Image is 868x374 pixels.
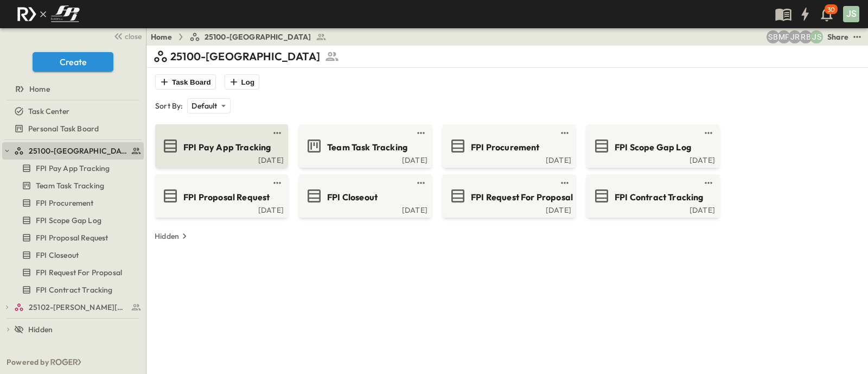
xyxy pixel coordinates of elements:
[2,264,144,281] div: FPI Request For Proposaltest
[157,205,284,213] a: [DATE]
[2,229,144,246] div: FPI Proposal Requesttest
[29,84,50,94] span: Home
[842,5,860,23] button: JS
[799,30,812,43] div: Regina Barnett (rbarnett@fpibuilders.com)
[183,191,270,204] span: FPI Proposal Request
[301,137,427,155] a: Team Task Tracking
[2,213,142,228] a: FPI Scope Gap Log
[125,31,142,42] span: close
[36,250,79,261] span: FPI Closeout
[445,205,571,213] a: [DATE]
[445,155,571,163] a: [DATE]
[767,30,780,43] div: Sterling Barnett (sterling@fpibuilders.com)
[109,28,144,43] button: close
[445,137,571,155] a: FPI Procurement
[2,282,142,297] a: FPI Contract Tracking
[225,74,259,90] button: Log
[151,31,172,42] a: Home
[301,187,427,205] a: FPI Closeout
[810,30,823,43] div: Jesse Sullivan (jsullivan@fpibuilders.com)
[2,160,144,177] div: FPI Pay App Trackingtest
[445,187,571,205] a: FPI Request For Proposal
[2,142,144,160] div: 25100-Vanguard Prep Schooltest
[157,137,284,155] a: FPI Pay App Tracking
[301,155,427,163] a: [DATE]
[327,191,378,204] span: FPI Closeout
[558,126,571,140] button: test
[2,161,142,176] a: FPI Pay App Tracking
[150,229,194,244] button: Hidden
[615,141,691,154] span: FPI Scope Gap Log
[615,191,704,204] span: FPI Contract Tracking
[327,141,407,154] span: Team Task Tracking
[14,300,142,315] a: 25102-Christ The Redeemer Anglican Church
[2,178,142,193] a: Team Task Tracking
[155,100,183,111] p: Sort By:
[558,176,571,189] button: test
[702,176,715,189] button: test
[589,155,715,163] a: [DATE]
[28,123,99,134] span: Personal Task Board
[271,176,284,189] button: test
[187,98,230,113] div: Default
[36,198,94,208] span: FPI Procurement
[36,163,110,174] span: FPI Pay App Tracking
[28,106,69,117] span: Task Center
[2,230,142,245] a: FPI Proposal Request
[2,281,144,299] div: FPI Contract Trackingtest
[2,299,144,316] div: 25102-Christ The Redeemer Anglican Churchtest
[777,30,790,43] div: Monica Pruteanu (mpruteanu@fpibuilders.com)
[2,194,144,212] div: FPI Procurementtest
[29,302,128,313] span: 25102-Christ The Redeemer Anglican Church
[271,126,284,140] button: test
[843,6,859,22] div: JS
[28,324,53,335] span: Hidden
[471,191,573,204] span: FPI Request For Proposal
[589,137,715,155] a: FPI Scope Gap Log
[157,187,284,205] a: FPI Proposal Request
[2,248,142,263] a: FPI Closeout
[788,30,801,43] div: Jayden Ramirez (jramirez@fpibuilders.com)
[155,74,216,90] button: Task Board
[2,195,142,211] a: FPI Procurement
[589,205,715,213] a: [DATE]
[183,141,271,154] span: FPI Pay App Tracking
[2,177,144,194] div: Team Task Trackingtest
[189,31,327,42] a: 25100-[GEOGRAPHIC_DATA]
[170,49,320,64] p: 25100-[GEOGRAPHIC_DATA]
[151,31,333,42] nav: breadcrumbs
[2,121,142,136] a: Personal Task Board
[2,265,142,280] a: FPI Request For Proposal
[14,143,142,159] a: 25100-Vanguard Prep School
[13,3,84,26] img: c8d7d1ed905e502e8f77bf7063faec64e13b34fdb1f2bdd94b0e311fc34f8000.png
[157,155,284,163] a: [DATE]
[471,141,540,154] span: FPI Procurement
[36,267,122,278] span: FPI Request For Proposal
[301,205,427,213] a: [DATE]
[36,284,113,295] span: FPI Contract Tracking
[192,100,217,111] p: Default
[414,126,427,140] button: test
[2,81,142,97] a: Home
[2,104,142,119] a: Task Center
[205,31,311,42] span: 25100-[GEOGRAPHIC_DATA]
[36,180,104,191] span: Team Task Tracking
[29,145,128,156] span: 25100-Vanguard Prep School
[702,126,715,140] button: test
[36,215,101,226] span: FPI Scope Gap Log
[2,246,144,264] div: FPI Closeouttest
[589,187,715,205] a: FPI Contract Tracking
[33,52,113,72] button: Create
[851,30,864,43] button: test
[827,31,848,42] div: Share
[2,120,144,137] div: Personal Task Boardtest
[155,231,179,242] p: Hidden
